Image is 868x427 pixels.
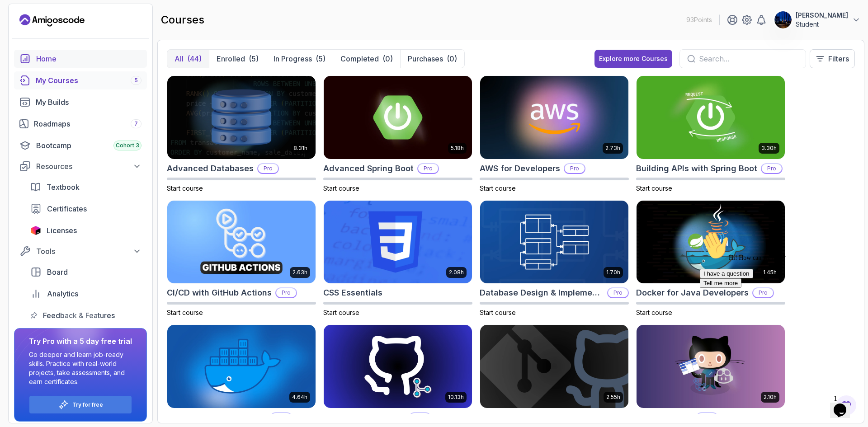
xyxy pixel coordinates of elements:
[565,164,585,173] p: Pro
[774,11,792,28] img: user profile image
[187,53,202,64] div: (44)
[167,162,254,175] h2: Advanced Databases
[4,51,45,61] button: Tell me more
[25,200,147,218] a: certificates
[209,50,266,68] button: Enrolled(5)
[480,184,516,192] span: Start course
[175,53,184,64] p: All
[696,227,859,386] iframe: chat widget
[274,53,312,64] p: In Progress
[47,267,68,277] span: Board
[636,286,749,299] h2: Docker for Java Developers
[323,411,406,424] h2: Git for Professionals
[167,50,209,68] button: All(44)
[292,269,307,276] p: 2.63h
[340,53,379,64] p: Completed
[324,76,472,159] img: Advanced Spring Boot card
[4,42,57,51] button: I have a question
[271,413,291,422] p: Pro
[828,53,849,64] p: Filters
[761,145,777,152] p: 3.30h
[36,97,142,108] div: My Builds
[796,11,848,20] p: [PERSON_NAME]
[382,53,393,64] div: (0)
[762,164,782,173] p: Pro
[161,13,204,27] h2: courses
[480,201,628,284] img: Database Design & Implementation card
[605,145,620,152] p: 2.73h
[47,225,77,236] span: Licenses
[636,162,757,175] h2: Building APIs with Spring Boot
[637,201,785,284] img: Docker for Java Developers card
[324,201,472,284] img: CSS Essentials card
[316,53,325,64] div: (5)
[72,401,103,408] a: Try for free
[293,145,307,152] p: 8.31h
[167,411,267,424] h2: Docker For Professionals
[608,288,628,297] p: Pro
[167,76,316,159] img: Advanced Databases card
[25,263,147,281] a: board
[25,178,147,196] a: textbook
[323,184,359,192] span: Start course
[14,115,147,133] a: roadmaps
[14,93,147,111] a: builds
[480,76,628,159] img: AWS for Developers card
[636,411,693,424] h2: GitHub Toolkit
[292,394,307,401] p: 4.64h
[810,49,855,68] button: Filters
[36,161,142,172] div: Resources
[408,53,443,64] p: Purchases
[480,411,587,424] h2: Git & GitHub Fundamentals
[25,306,147,324] a: feedback
[418,164,438,173] p: Pro
[4,4,33,33] img: :wave:
[323,309,359,316] span: Start course
[167,309,203,316] span: Start course
[266,50,333,68] button: In Progress(5)
[276,288,296,297] p: Pro
[25,221,147,239] a: licenses
[796,20,848,29] p: Student
[333,50,400,68] button: Completed(0)
[480,286,604,299] h2: Database Design & Implementation
[167,325,316,408] img: Docker For Professionals card
[36,53,142,64] div: Home
[249,53,259,64] div: (5)
[14,50,147,68] a: home
[19,13,85,28] a: Landing page
[36,246,142,257] div: Tools
[134,77,138,84] span: 5
[14,243,147,259] button: Tools
[637,76,785,159] img: Building APIs with Spring Boot card
[29,395,132,414] button: Try for free
[167,201,316,284] img: CI/CD with GitHub Actions card
[47,182,80,192] span: Textbook
[29,350,132,386] p: Go deeper and learn job-ready skills. Practice with real-world projects, take assessments, and ea...
[14,136,147,155] a: bootcamp
[134,120,138,127] span: 7
[4,27,90,34] span: Hi! How can we help?
[451,145,464,152] p: 5.18h
[448,394,464,401] p: 10.13h
[686,15,712,24] p: 93 Points
[774,11,861,29] button: user profile image[PERSON_NAME]Student
[323,286,382,299] h2: CSS Essentials
[447,53,457,64] div: (0)
[594,50,672,68] button: Explore more Courses
[258,164,278,173] p: Pro
[25,285,147,303] a: analytics
[47,288,78,299] span: Analytics
[637,325,785,408] img: GitHub Toolkit card
[410,413,430,422] p: Pro
[480,162,560,175] h2: AWS for Developers
[167,286,272,299] h2: CI/CD with GitHub Actions
[449,269,464,276] p: 2.08h
[43,310,115,321] span: Feedback & Features
[217,53,245,64] p: Enrolled
[4,4,166,61] div: 👋Hi! How can we help?I have a questionTell me more
[636,309,672,316] span: Start course
[47,203,87,214] span: Certificates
